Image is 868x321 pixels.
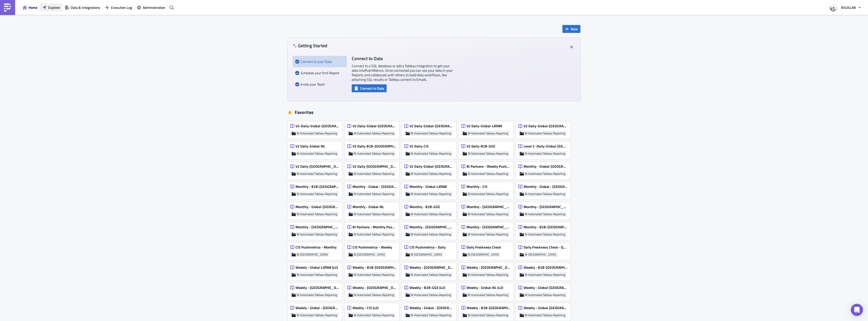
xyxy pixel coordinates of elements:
[411,313,451,317] span: BI Automated Tableau Reporting
[459,260,516,280] a: Weekly - [GEOGRAPHIC_DATA] (v2)BI Automated Tableau Reporting
[402,139,459,159] a: V2 Daily-CISBI Automated Tableau Reporting
[525,212,565,216] span: BI Automated Tableau Reporting
[467,164,510,169] span: BI Partners - Weekly Pushmetrics (Detailed)
[345,159,402,179] a: V2 Daily-[GEOGRAPHIC_DATA]BI Automated Tableau Reporting
[288,200,345,220] a: Monthly - Global-[GEOGRAPHIC_DATA]BI Automated Tableau Reporting
[297,131,337,135] span: BI Automated Tableau Reporting
[467,306,510,310] span: Weekly - B2B-[GEOGRAPHIC_DATA] (v2)
[345,260,402,280] a: Weekly - B2B-[GEOGRAPHIC_DATA] (v2)BI Automated Tableau Reporting
[295,79,344,90] div: Invite your Team
[295,225,339,229] span: Monthly - [GEOGRAPHIC_DATA]
[352,85,387,90] a: Connect to Data
[352,265,396,270] span: Weekly - B2B-[GEOGRAPHIC_DATA] (v2)
[4,4,12,12] img: PushMetrics
[516,159,573,179] a: Monthly - Global-[GEOGRAPHIC_DATA]BI Automated Tableau Reporting
[525,293,565,297] span: BI Automated Tableau Reporting
[411,131,451,135] span: BI Automated Tableau Reporting
[524,205,567,209] span: Monthly - [GEOGRAPHIC_DATA]
[354,131,394,135] span: BI Automated Tableau Reporting
[410,205,440,209] span: Monthly - B2B-GGE
[524,245,567,250] span: Daily Freshness Check - Quints Only
[354,273,394,277] span: BI Automated Tableau Reporting
[468,273,508,277] span: BI Automated Tableau Reporting
[829,3,838,12] img: Avatar
[62,4,103,11] button: Data & Integrations
[111,5,132,10] span: Execution Log
[134,4,168,11] a: Administration
[516,179,573,200] a: Monthly - Global - [GEOGRAPHIC_DATA]-[GEOGRAPHIC_DATA]BI Automated Tableau Reporting
[562,25,580,33] button: New
[467,245,501,250] span: Daily Freshness Check
[459,240,516,260] a: Daily Freshness CheckBI [GEOGRAPHIC_DATA]
[468,192,508,196] span: BI Automated Tableau Reporting
[354,192,394,196] span: BI Automated Tableau Reporting
[345,240,402,260] a: CIS Pushmetrics - WeeklyBI [GEOGRAPHIC_DATA]
[352,205,384,209] span: Monthly - Global-NL
[411,172,451,176] span: BI Automated Tableau Reporting
[827,2,864,13] button: NSUSLAB
[516,220,573,240] a: Monthly - B2B-[GEOGRAPHIC_DATA]BI Automated Tableau Reporting
[297,273,337,277] span: BI Automated Tableau Reporting
[525,172,565,176] span: BI Automated Tableau Reporting
[468,172,508,176] span: BI Automated Tableau Reporting
[354,293,394,297] span: BI Automated Tableau Reporting
[467,184,487,189] span: Monthly - CIS
[48,5,60,10] span: Explore
[402,260,459,280] a: Weekly - [GEOGRAPHIC_DATA] (v2)BI Automated Tableau Reporting
[288,220,345,240] a: Monthly - [GEOGRAPHIC_DATA]BI Automated Tableau Reporting
[516,139,573,159] a: Level 2 -Daily-Global-[GEOGRAPHIC_DATA]-RestBI Automated Tableau Reporting
[524,124,567,128] span: V2 Daily-Global-[GEOGRAPHIC_DATA]
[525,273,565,277] span: BI Automated Tableau Reporting
[411,152,451,156] span: BI Automated Tableau Reporting
[468,232,508,236] span: BI Automated Tableau Reporting
[459,200,516,220] a: Monthly - [GEOGRAPHIC_DATA]BI Automated Tableau Reporting
[297,192,337,196] span: BI Automated Tableau Reporting
[410,285,445,290] span: Weekly - B2B-GGE (v2)
[402,200,459,220] a: Monthly - B2B-GGEBI Automated Tableau Reporting
[467,205,510,209] span: Monthly - [GEOGRAPHIC_DATA]
[524,265,567,270] span: Weekly - B2B-[GEOGRAPHIC_DATA] (v2)
[297,172,337,176] span: BI Automated Tableau Reporting
[524,184,567,189] span: Monthly - Global - [GEOGRAPHIC_DATA]-[GEOGRAPHIC_DATA]
[524,144,567,149] span: Level 2 -Daily-Global-[GEOGRAPHIC_DATA]-Rest
[352,144,396,149] span: V2 Daily-B2B-[GEOGRAPHIC_DATA]
[29,5,37,10] span: Home
[851,304,863,316] div: Open Intercom Messenger
[345,200,402,220] a: Monthly - Global-NLBI Automated Tableau Reporting
[468,313,508,317] span: BI Automated Tableau Reporting
[40,4,62,11] button: Explore
[410,265,453,270] span: Weekly - [GEOGRAPHIC_DATA] (v2)
[468,212,508,216] span: BI Automated Tableau Reporting
[459,179,516,200] a: Monthly - CISBI Automated Tableau Reporting
[345,179,402,200] a: Monthly - Global - [GEOGRAPHIC_DATA] - RestBI Automated Tableau Reporting
[352,164,396,169] span: V2 Daily-[GEOGRAPHIC_DATA]
[295,205,339,209] span: Monthly - Global-[GEOGRAPHIC_DATA]
[295,164,339,169] span: V2 Daily-[GEOGRAPHIC_DATA]
[525,192,565,196] span: BI Automated Tableau Reporting
[295,184,339,189] span: Monthly - B2B-[GEOGRAPHIC_DATA]
[467,285,503,290] span: Weekly - Global-NL (v2)
[345,220,402,240] a: BI Partners - Monthly PushmetricsBI Automated Tableau Reporting
[297,212,337,216] span: BI Automated Tableau Reporting
[295,67,344,79] div: Schedule your first Report
[352,245,392,250] span: CIS Pushmetrics - Weekly
[459,139,516,159] a: V2 Daily-B2B-GGEBI Automated Tableau Reporting
[297,313,337,317] span: BI Automated Tableau Reporting
[467,124,502,128] span: V2 Daily-Global-LATAM
[297,293,337,297] span: BI Automated Tableau Reporting
[516,119,573,139] a: V2 Daily-Global-[GEOGRAPHIC_DATA]BI Automated Tableau Reporting
[293,43,327,48] h4: Getting Started
[288,139,345,159] a: V2 Daily-Global-NLBI Automated Tableau Reporting
[410,306,453,310] span: Weekly - Global - [GEOGRAPHIC_DATA] - Rest (v2)
[410,184,447,189] span: Monthly - Global-LATAM
[295,306,339,310] span: Weekly - Global - [GEOGRAPHIC_DATA]-[GEOGRAPHIC_DATA] (v2)
[297,152,337,156] span: BI Automated Tableau Reporting
[71,5,100,10] span: Data & Integrations
[352,225,396,229] span: BI Partners - Monthly Pushmetrics
[525,313,565,317] span: BI Automated Tableau Reporting
[354,232,394,236] span: BI Automated Tableau Reporting
[354,313,394,317] span: BI Automated Tableau Reporting
[571,26,578,32] span: New
[295,265,338,270] span: Weekly - Global-LATAM (v2)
